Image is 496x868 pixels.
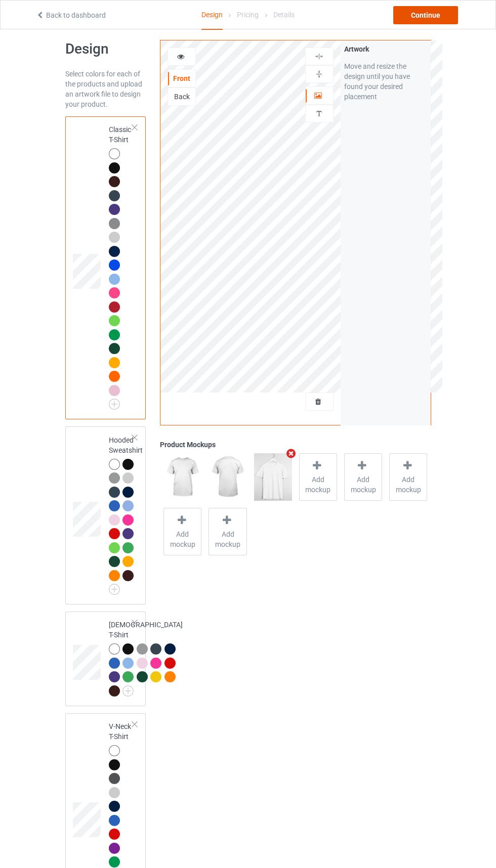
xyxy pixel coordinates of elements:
div: Add mockup [209,508,246,555]
span: Add mockup [209,529,246,549]
div: Classic T-Shirt [109,124,133,406]
div: Artwork [344,44,427,54]
img: svg+xml;base64,PD94bWwgdmVyc2lvbj0iMS4wIiBlbmNvZGluZz0iVVRGLTgiPz4KPHN2ZyB3aWR0aD0iMjJweCIgaGVpZ2... [109,399,120,410]
div: Add mockup [163,508,201,555]
span: Add mockup [164,529,201,549]
img: svg%3E%0A [314,52,324,61]
div: Details [273,1,295,29]
div: Back [168,92,195,102]
img: svg+xml;base64,PD94bWwgdmVyc2lvbj0iMS4wIiBlbmNvZGluZz0iVVRGLTgiPz4KPHN2ZyB3aWR0aD0iMjJweCIgaGVpZ2... [122,685,134,697]
h1: Design [65,40,146,58]
div: Pricing [237,1,259,29]
div: Move and resize the design until you have found your desired placement [344,61,427,102]
div: [DEMOGRAPHIC_DATA] T-Shirt [109,620,183,696]
div: Product Mockups [160,440,431,450]
div: Add mockup [389,453,427,501]
div: Select colors for each of the products and upload an artwork file to design your product. [65,69,146,109]
img: regular.jpg [254,453,292,501]
div: Design [201,1,223,30]
div: Add mockup [344,453,382,501]
a: Back to dashboard [36,11,106,19]
img: svg+xml;base64,PD94bWwgdmVyc2lvbj0iMS4wIiBlbmNvZGluZz0iVVRGLTgiPz4KPHN2ZyB3aWR0aD0iMjJweCIgaGVpZ2... [109,584,120,595]
span: Add mockup [390,474,427,495]
span: Add mockup [345,474,382,495]
img: regular.jpg [209,453,246,501]
div: [DEMOGRAPHIC_DATA] T-Shirt [65,612,146,706]
img: svg%3E%0A [314,109,324,118]
div: Continue [393,6,458,24]
img: svg%3E%0A [314,69,324,79]
img: heather_texture.png [109,218,120,229]
div: Add mockup [299,453,337,501]
div: Front [168,73,195,83]
img: regular.jpg [163,453,201,501]
div: Hooded Sweatshirt [109,435,143,592]
i: Remove mockup [285,448,298,459]
div: Classic T-Shirt [65,116,146,419]
div: Hooded Sweatshirt [65,426,146,604]
span: Add mockup [300,474,337,495]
